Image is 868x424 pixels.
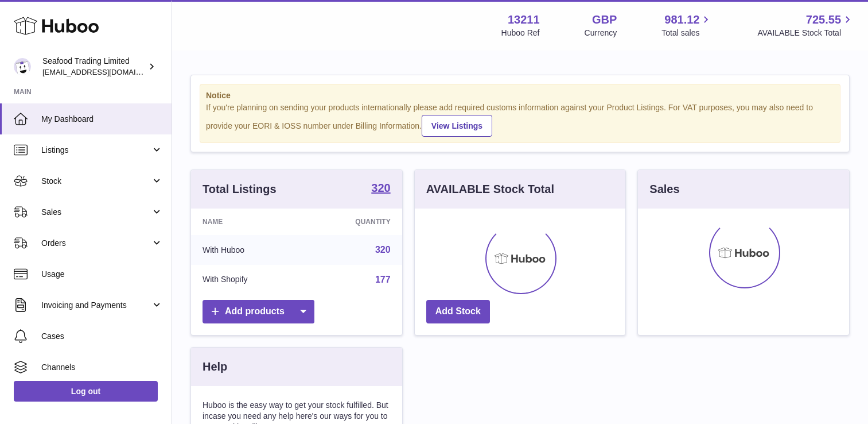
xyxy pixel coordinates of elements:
a: 320 [371,182,390,196]
a: Add products [203,300,314,323]
h3: Help [203,359,227,375]
span: Invoicing and Payments [41,300,151,311]
span: Listings [41,145,151,156]
span: Stock [41,176,151,187]
td: With Shopify [191,265,305,295]
h3: Sales [649,182,679,197]
a: Add Stock [426,300,490,323]
span: Total sales [661,28,713,38]
div: If you're planning on sending your products internationally please add required customs informati... [206,102,834,137]
a: 177 [375,275,391,284]
span: AVAILABLE Stock Total [757,28,854,38]
img: internalAdmin-13211@internal.huboo.com [14,58,31,75]
span: Usage [41,269,163,280]
div: Seafood Trading Limited [42,56,146,78]
span: Orders [41,238,151,249]
strong: 320 [371,182,390,194]
span: [EMAIL_ADDRESS][DOMAIN_NAME] [42,67,169,76]
span: Cases [41,331,163,342]
strong: Notice [206,90,834,101]
a: 981.12 Total sales [661,12,713,38]
td: With Huboo [191,235,305,265]
h3: Total Listings [203,182,277,197]
span: My Dashboard [41,114,163,125]
a: 320 [375,245,391,255]
th: Name [191,209,305,235]
div: Huboo Ref [501,28,540,38]
span: 725.55 [806,12,841,28]
strong: 13211 [508,12,540,28]
span: Channels [41,362,163,373]
a: View Listings [422,115,492,137]
div: Currency [585,28,617,38]
span: Sales [41,207,151,218]
strong: GBP [592,12,617,28]
a: Log out [14,381,158,402]
a: 725.55 AVAILABLE Stock Total [757,12,854,38]
th: Quantity [305,209,402,235]
h3: AVAILABLE Stock Total [426,182,554,197]
span: 981.12 [664,12,699,28]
